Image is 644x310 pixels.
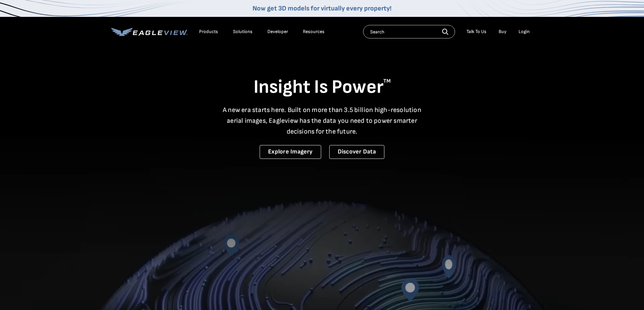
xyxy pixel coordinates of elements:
a: Discover Data [329,145,384,159]
a: Developer [267,29,288,35]
sup: TM [383,78,391,84]
div: Talk To Us [467,29,486,35]
div: Solutions [233,29,253,35]
h1: Insight Is Power [111,76,533,99]
p: A new era starts here. Built on more than 3.5 billion high-resolution aerial images, Eagleview ha... [219,105,426,137]
div: Resources [303,29,325,35]
a: Explore Imagery [260,145,321,159]
div: Login [519,29,530,35]
a: Now get 3D models for virtually every property! [253,4,391,12]
a: Buy [499,29,506,35]
div: Products [199,29,218,35]
input: Search [363,25,455,38]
